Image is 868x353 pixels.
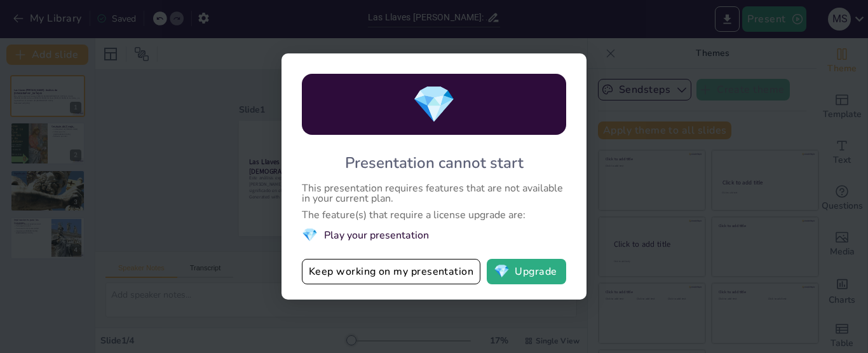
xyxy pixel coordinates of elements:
div: Presentation cannot start [345,153,524,173]
div: The feature(s) that require a license upgrade are: [302,210,566,220]
li: Play your presentation [302,226,566,244]
div: This presentation requires features that are not available in your current plan. [302,183,566,204]
span: diamond [494,265,510,278]
button: diamondUpgrade [487,259,566,284]
span: diamond [412,80,456,129]
span: diamond [302,226,318,244]
button: Keep working on my presentation [302,259,480,284]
